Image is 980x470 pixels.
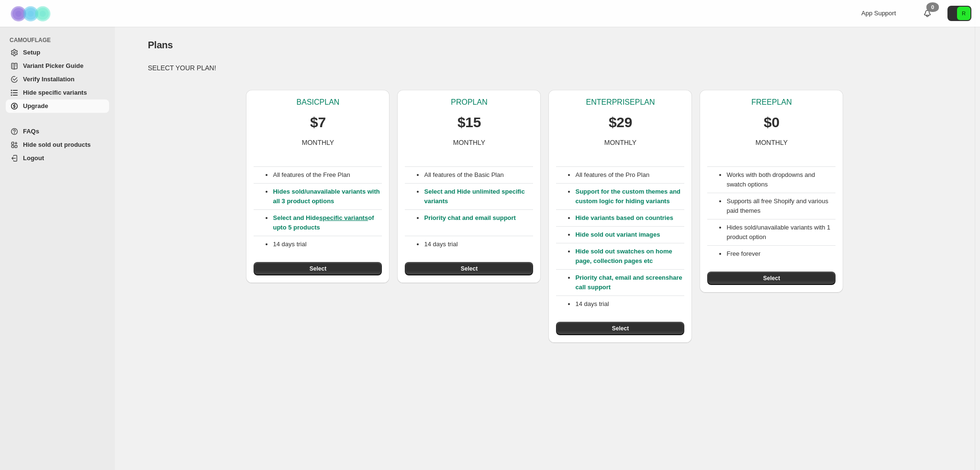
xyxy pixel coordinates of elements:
p: BASIC PLAN [297,98,340,107]
button: Select [254,262,382,275]
p: Hide variants based on countries [575,213,684,223]
p: MONTHLY [756,138,788,147]
p: $0 [764,113,780,132]
span: CAMOUFLAGE [10,36,110,44]
p: PRO PLAN [451,98,487,107]
p: All features of the Basic Plan [424,170,533,180]
p: $7 [310,113,326,132]
p: 14 days trial [424,240,533,249]
a: Hide specific variants [6,86,109,99]
a: Setup [6,46,109,59]
li: Hides sold/unavailable variants with 1 product option [726,223,835,242]
li: Free forever [726,249,835,259]
span: Hide specific variants [23,89,87,96]
p: ENTERPRISE PLAN [586,98,655,107]
span: App Support [861,10,896,17]
button: Select [556,322,684,335]
a: Verify Installation [6,73,109,86]
span: Setup [23,49,40,56]
p: $15 [457,113,481,132]
span: Select [612,325,629,332]
p: SELECT YOUR PLAN! [148,63,942,73]
span: Upgrade [23,102,48,109]
div: 0 [926,2,939,12]
span: Logout [23,154,44,162]
p: MONTHLY [453,138,485,147]
p: MONTHLY [604,138,636,147]
a: Hide sold out products [6,138,109,152]
span: Plans [148,40,173,50]
p: 14 days trial [575,299,684,309]
a: Upgrade [6,99,109,113]
a: 0 [923,9,932,18]
p: Select and Hide of upto 5 products [273,213,382,232]
text: R [962,11,966,16]
p: $29 [609,113,632,132]
img: Camouflage [8,0,56,27]
li: Works with both dropdowns and swatch options [726,170,835,189]
p: FREE PLAN [751,98,791,107]
span: Variant Picker Guide [23,62,83,69]
p: MONTHLY [302,138,334,147]
a: Logout [6,152,109,165]
a: specific variants [319,214,368,221]
span: Hide sold out products [23,141,91,148]
span: FAQs [23,128,39,135]
p: Hide sold out swatches on home page, collection pages etc [575,247,684,266]
a: FAQs [6,125,109,138]
span: Verify Installation [23,76,75,83]
button: Select [707,272,835,285]
li: Supports all free Shopify and various paid themes [726,197,835,216]
p: Priority chat and email support [424,213,533,232]
button: Select [405,262,533,275]
span: Select [461,265,478,273]
span: Select [763,274,780,282]
a: Variant Picker Guide [6,59,109,73]
span: Select [310,265,326,273]
p: Select and Hide unlimited specific variants [424,187,533,206]
span: Avatar with initials R [957,7,970,20]
button: Avatar with initials R [947,6,971,21]
p: Support for the custom themes and custom logic for hiding variants [575,187,684,206]
p: 14 days trial [273,240,382,249]
p: Hides sold/unavailable variants with all 3 product options [273,187,382,206]
p: Priority chat, email and screenshare call support [575,273,684,292]
p: All features of the Pro Plan [575,170,684,180]
p: All features of the Free Plan [273,170,382,180]
p: Hide sold out variant images [575,230,684,240]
